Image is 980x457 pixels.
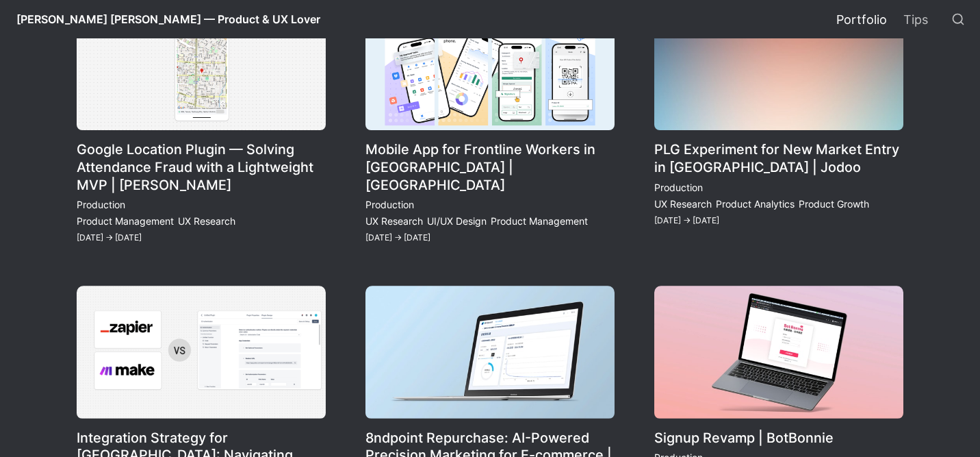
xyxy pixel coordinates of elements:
[16,12,320,26] span: [PERSON_NAME] [PERSON_NAME] — Product & UX Lover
